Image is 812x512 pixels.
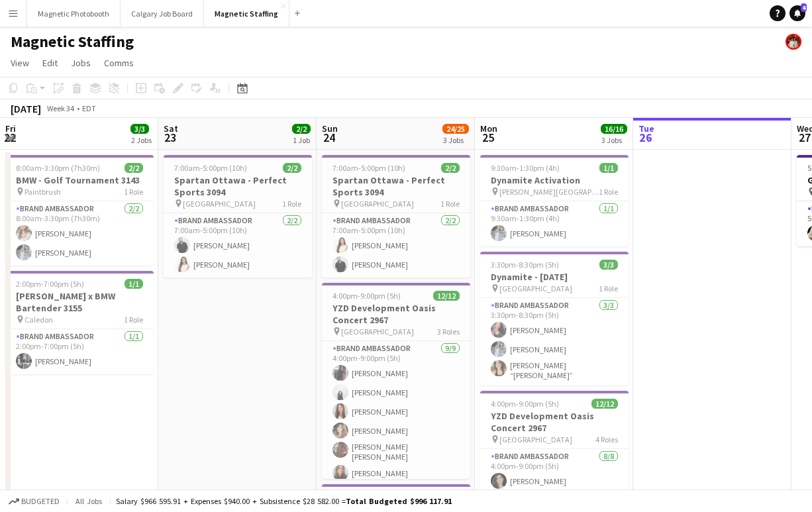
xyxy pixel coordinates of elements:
div: 3 Jobs [601,135,627,145]
app-card-role: Brand Ambassador2/27:00am-5:00pm (10h)[PERSON_NAME][PERSON_NAME] [322,213,470,278]
button: Magnetic Photobooth [27,1,121,26]
span: 1 Role [599,187,618,197]
a: 4 [789,5,805,21]
span: 2/2 [441,163,460,173]
a: Edit [37,54,63,72]
span: 9:30am-1:30pm (4h) [491,163,560,173]
span: 3 Roles [437,327,460,336]
button: Calgary Job Board [121,1,204,26]
span: Paintbrush [25,187,61,197]
h3: BMW - Golf Tournament 3143 [5,174,154,186]
span: 7:00am-5:00pm (10h) [332,163,405,173]
span: 8:00am-3:30pm (7h30m) [16,163,100,173]
span: 23 [162,130,178,145]
button: Magnetic Staffing [204,1,289,26]
span: [GEOGRAPHIC_DATA] [499,435,572,444]
span: [GEOGRAPHIC_DATA] [499,283,572,293]
span: 3/3 [130,124,149,134]
h3: YZD Development Oasis Concert 2967 [480,410,629,434]
span: Sun [322,123,338,134]
h3: Dynamite - [DATE] [480,271,629,283]
app-job-card: 2:00pm-7:00pm (5h)1/1[PERSON_NAME] x BMW Bartender 3155 Caledon1 RoleBrand Ambassador1/12:00pm-7:... [5,271,154,374]
span: 1/1 [599,163,618,173]
span: [GEOGRAPHIC_DATA] [183,199,256,209]
span: Sat [164,123,178,134]
span: All jobs [73,496,105,506]
span: 3:30pm-8:30pm (5h) [491,260,559,270]
a: View [5,54,34,72]
span: 1 Role [124,315,143,325]
span: View [11,57,29,69]
span: 25 [478,130,497,145]
span: 2/2 [283,163,301,173]
span: Edit [42,57,58,69]
app-card-role: Brand Ambassador1/19:30am-1:30pm (4h)[PERSON_NAME] [480,201,629,246]
span: 4:00pm-9:00pm (5h) [491,399,559,409]
span: 4:00pm-9:00pm (5h) [332,291,401,301]
span: Week 34 [44,103,77,113]
a: Jobs [66,54,96,72]
h3: [PERSON_NAME] x BMW Bartender 3155 [5,290,154,314]
app-job-card: 9:30am-1:30pm (4h)1/1Dynamite Activation [PERSON_NAME][GEOGRAPHIC_DATA]1 RoleBrand Ambassador1/19... [480,155,629,246]
app-user-avatar: Kara & Monika [786,34,801,50]
span: 26 [636,130,654,145]
span: 3/3 [599,260,618,270]
span: 4 Roles [595,435,618,444]
h1: Magnetic Staffing [11,32,134,52]
app-card-role: Brand Ambassador2/27:00am-5:00pm (10h)[PERSON_NAME][PERSON_NAME] [164,213,312,278]
span: Comms [104,57,134,69]
span: 1 Role [599,283,618,293]
app-job-card: 3:30pm-8:30pm (5h)3/3Dynamite - [DATE] [GEOGRAPHIC_DATA]1 RoleBrand Ambassador3/33:30pm-8:30pm (5... [480,252,629,385]
app-job-card: 8:00am-3:30pm (7h30m)2/2BMW - Golf Tournament 3143 Paintbrush1 RoleBrand Ambassador2/28:00am-3:30... [5,155,154,266]
span: 12/12 [591,399,618,409]
app-card-role: Brand Ambassador3/33:30pm-8:30pm (5h)[PERSON_NAME][PERSON_NAME][PERSON_NAME] “[PERSON_NAME]” [PER... [480,298,629,385]
span: Mon [480,123,497,134]
span: 1 Role [282,199,301,209]
span: 24/25 [442,124,469,134]
span: 2/2 [292,124,311,134]
app-job-card: 7:00am-5:00pm (10h)2/2Spartan Ottawa - Perfect Sports 3094 [GEOGRAPHIC_DATA]1 RoleBrand Ambassado... [164,155,312,278]
span: 4 [801,3,807,12]
h3: Spartan Ottawa - Perfect Sports 3094 [322,174,470,198]
div: EDT [82,103,96,113]
span: Total Budgeted $996 117.91 [346,496,452,506]
span: 12/12 [433,291,460,301]
span: Fri [5,123,16,134]
span: 7:00am-5:00pm (10h) [174,163,247,173]
app-card-role: Brand Ambassador2/28:00am-3:30pm (7h30m)[PERSON_NAME][PERSON_NAME] [5,201,154,266]
span: [PERSON_NAME][GEOGRAPHIC_DATA] [499,187,599,197]
app-job-card: 4:00pm-9:00pm (5h)12/12YZD Development Oasis Concert 2967 [GEOGRAPHIC_DATA]3 RolesBrand Ambassado... [322,283,470,479]
span: 24 [320,130,338,145]
span: 1 Role [124,187,143,197]
span: 1/1 [125,279,143,289]
span: [GEOGRAPHIC_DATA] [341,327,414,336]
a: Comms [99,54,139,72]
span: Caledon [25,315,53,325]
span: 2/2 [125,163,143,173]
span: Jobs [71,57,91,69]
div: 1 Job [293,135,310,145]
span: 22 [3,130,16,145]
h3: Spartan Ottawa - Perfect Sports 3094 [164,174,312,198]
app-job-card: 7:00am-5:00pm (10h)2/2Spartan Ottawa - Perfect Sports 3094 [GEOGRAPHIC_DATA]1 RoleBrand Ambassado... [322,155,470,278]
div: 3 Jobs [443,135,468,145]
div: [DATE] [11,102,41,115]
span: 2:00pm-7:00pm (5h) [16,279,84,289]
h3: Dynamite Activation [480,174,629,186]
span: Budgeted [21,497,60,506]
span: Tue [638,123,654,134]
div: Salary $966 595.91 + Expenses $940.00 + Subsistence $28 582.00 = [116,496,452,506]
h3: YZD Development Oasis Concert 2967 [322,302,470,326]
span: [GEOGRAPHIC_DATA] [341,199,414,209]
div: 2 Jobs [131,135,152,145]
button: Budgeted [7,494,62,509]
span: 1 Role [440,199,460,209]
app-card-role: Brand Ambassador1/12:00pm-7:00pm (5h)[PERSON_NAME] [5,329,154,374]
